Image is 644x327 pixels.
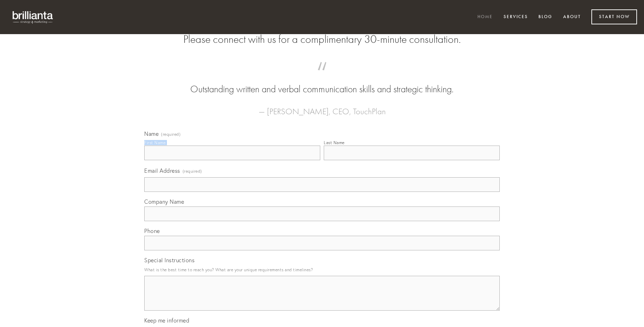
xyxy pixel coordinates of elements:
[324,140,345,145] div: Last Name
[473,11,497,23] a: Home
[534,11,557,23] a: Blog
[144,33,500,46] h2: Please connect with us for a complimentary 30-minute consultation.
[591,9,637,24] a: Start Now
[155,96,489,118] figcaption: — [PERSON_NAME], CEO, TouchPlan
[144,227,160,234] span: Phone
[144,317,189,324] span: Keep me informed
[144,257,194,264] span: Special Instructions
[183,166,202,176] span: (required)
[144,140,166,145] div: First Name
[155,69,489,96] blockquote: Outstanding written and verbal communication skills and strategic thinking.
[155,69,489,83] span: “
[499,11,532,23] a: Services
[144,198,184,205] span: Company Name
[559,11,585,23] a: About
[144,265,500,274] p: What is the best time to reach you? What are your unique requirements and timelines?
[144,167,180,174] span: Email Address
[7,7,59,27] img: brillianta - research, strategy, marketing
[161,132,181,137] span: (required)
[144,130,159,137] span: Name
